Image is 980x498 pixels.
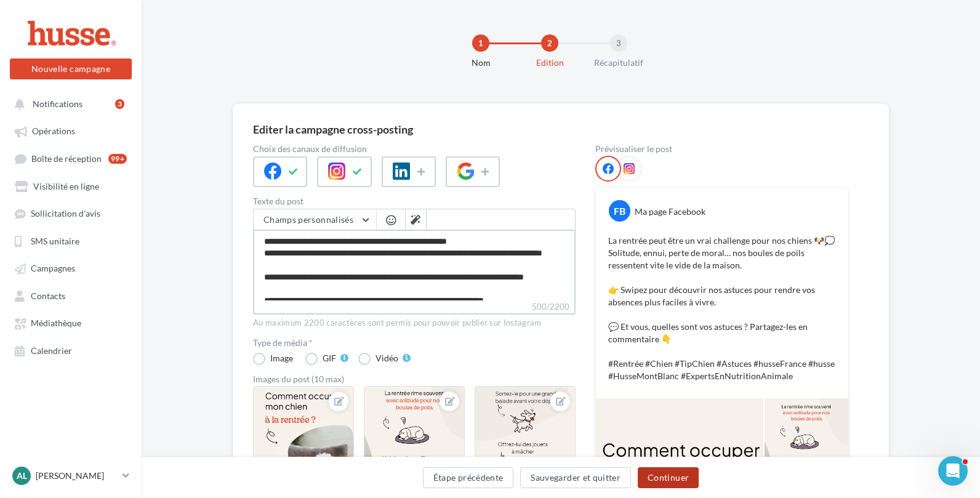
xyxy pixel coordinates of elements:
[270,354,293,363] div: Image
[10,58,132,79] button: Nouvelle campagne
[32,126,75,137] span: Opérations
[33,98,82,109] span: Notifications
[253,124,413,135] div: Editer la campagne cross-posting
[7,230,134,252] a: SMS unitaire
[635,206,705,218] div: Ma page Facebook
[253,339,576,347] label: Type de média *
[520,467,631,488] button: Sauvegarder et quitter
[7,257,134,279] a: Campagnes
[253,318,576,329] div: Au maximum 2200 caractères sont permis pour pouvoir publier sur Instagram
[36,470,118,482] p: [PERSON_NAME]
[7,202,134,224] a: Sollicitation d'avis
[253,300,576,315] label: 500/2200
[31,236,79,246] span: SMS unitaire
[541,34,558,52] div: 2
[17,470,27,482] span: Al
[31,153,102,164] span: Boîte de réception
[7,147,134,170] a: Boîte de réception99+
[7,92,129,114] button: Notifications 3
[510,57,589,69] div: Edition
[376,354,398,363] div: Vidéo
[31,291,65,301] span: Contacts
[108,154,127,164] div: 99+
[595,145,849,153] div: Prévisualiser le post
[7,311,134,334] a: Médiathèque
[423,467,514,488] button: Étape précédente
[608,235,836,382] p: La rentrée peut être un vrai challenge pour nos chiens 🐶💭 Solitude, ennui, perte de moral… nos bo...
[31,345,72,356] span: Calendrier
[115,99,124,109] div: 3
[263,214,353,225] span: Champs personnalisés
[323,354,336,363] div: GIF
[7,119,134,142] a: Opérations
[10,464,132,488] a: Al [PERSON_NAME]
[7,175,134,197] a: Visibilité en ligne
[33,181,99,191] span: Visibilité en ligne
[609,200,630,222] div: FB
[7,284,134,307] a: Contacts
[31,318,81,329] span: Médiathèque
[7,339,134,361] a: Calendrier
[610,34,627,52] div: 3
[254,209,376,230] button: Champs personnalisés
[253,197,576,206] label: Texte du post
[31,209,100,219] span: Sollicitation d'avis
[31,263,75,274] span: Campagnes
[253,145,576,153] label: Choix des canaux de diffusion
[441,57,520,69] div: Nom
[579,57,658,69] div: Récapitulatif
[638,467,699,488] button: Continuer
[253,375,576,384] div: Images du post (10 max)
[472,34,489,52] div: 1
[938,456,968,486] iframe: Intercom live chat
